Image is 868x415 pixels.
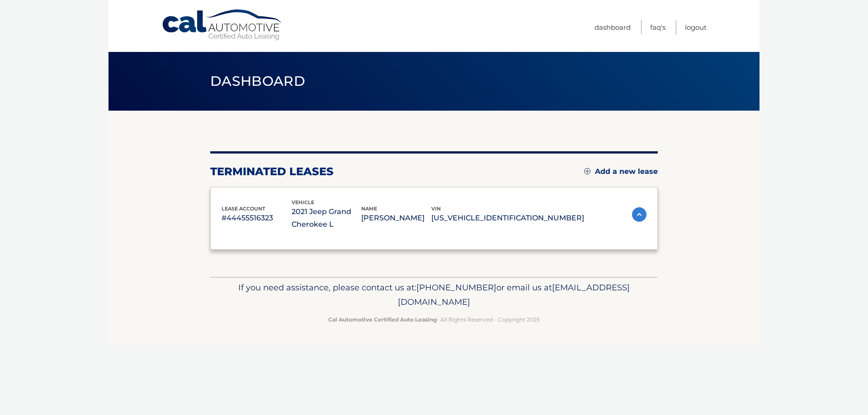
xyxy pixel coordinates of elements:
a: Add a new lease [584,167,658,176]
p: #44455516323 [222,212,292,224]
img: accordion-active.svg [632,207,646,222]
span: [PHONE_NUMBER] [416,282,496,293]
img: add.svg [584,168,590,174]
a: Dashboard [594,20,631,35]
a: FAQ's [650,20,665,35]
a: Cal Automotive [161,9,283,41]
p: - All Rights Reserved - Copyright 2025 [216,315,652,324]
span: vehicle [292,199,314,205]
p: If you need assistance, please contact us at: or email us at [216,280,652,309]
p: [US_VEHICLE_IDENTIFICATION_NUMBER] [431,212,584,224]
h2: terminated leases [210,165,334,178]
a: Logout [685,20,707,35]
span: Dashboard [210,73,305,89]
p: 2021 Jeep Grand Cherokee L [292,205,362,231]
span: lease account [222,205,265,212]
strong: Cal Automotive Certified Auto Leasing [328,316,437,323]
span: vin [431,205,441,212]
span: name [361,205,377,212]
p: [PERSON_NAME] [361,212,431,224]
